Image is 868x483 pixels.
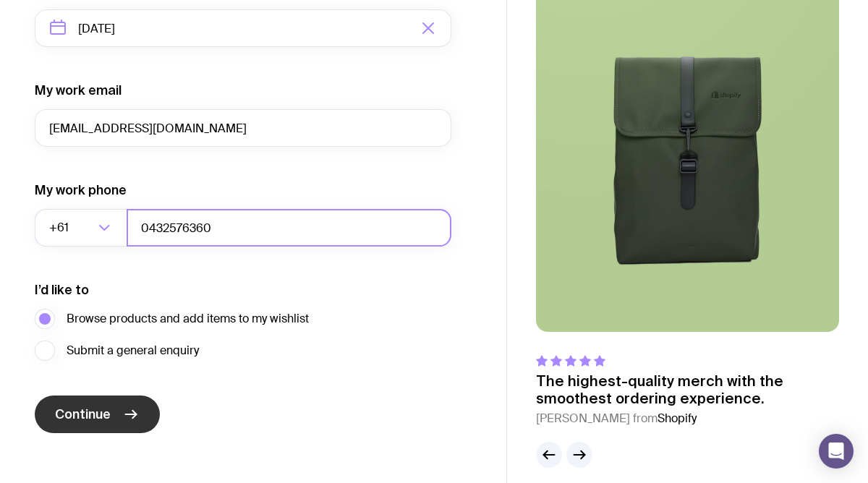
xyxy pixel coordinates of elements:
[536,372,839,407] p: The highest-quality merch with the smoothest ordering experience.
[72,209,94,247] input: Search for option
[35,396,160,433] button: Continue
[67,310,309,328] span: Browse products and add items to my wishlist
[55,406,111,423] span: Continue
[536,410,839,427] cite: [PERSON_NAME] from
[67,342,199,359] span: Submit a general enquiry
[35,281,89,299] label: I’d like to
[35,181,127,199] label: My work phone
[49,209,72,247] span: +61
[658,411,697,426] span: Shopify
[819,434,854,469] div: Open Intercom Messenger
[35,209,127,247] div: Search for option
[127,209,451,247] input: 0400123456
[35,109,451,147] input: you@email.com
[35,9,451,47] input: Select a target date
[35,82,122,99] label: My work email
